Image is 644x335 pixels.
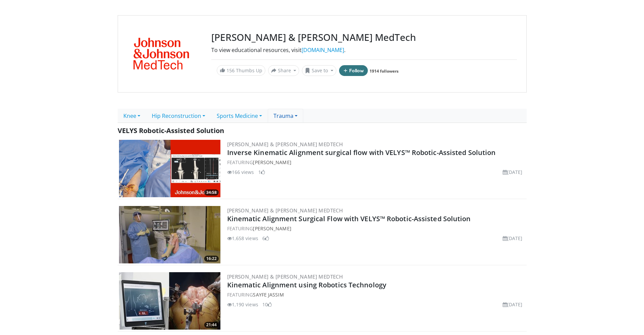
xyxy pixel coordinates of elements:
[217,65,265,76] a: 156 Thumbs Up
[302,46,344,54] a: [DOMAIN_NAME]
[118,109,146,123] a: Knee
[268,109,303,123] a: Trauma
[262,235,269,242] li: 6
[211,32,517,43] h3: [PERSON_NAME] & [PERSON_NAME] MedTech
[226,67,235,74] span: 156
[204,189,219,196] span: 34:58
[227,280,387,289] a: Kinematic Alignment using Robotics Technology
[146,109,211,123] a: Hip Reconstruction
[119,272,220,330] a: 21:44
[503,301,523,308] li: [DATE]
[227,141,343,148] a: [PERSON_NAME] & [PERSON_NAME] MedTech
[253,159,291,165] a: [PERSON_NAME]
[204,322,219,328] span: 21:44
[119,206,220,263] img: 22b3d5e8-ada8-4647-84b0-4312b2f66353.300x170_q85_crop-smart_upscale.jpg
[204,256,219,262] span: 16:22
[253,291,284,298] a: Sayfe Jassim
[268,65,300,76] button: Share
[211,46,517,54] div: To view educational resources, visit .
[369,68,399,74] a: 1914 followers
[302,65,336,76] button: Save to
[119,140,220,197] img: ee2b8374-285b-46d5-a6ce-ca0bdefd4699.png.300x170_q85_crop-smart_upscale.png
[227,214,471,223] a: Kinematic Alignment Surgical Flow with VELYS™ Robotic-Assisted Solution
[227,301,258,308] li: 1,190 views
[227,291,525,298] div: FEATURING
[227,207,343,214] a: [PERSON_NAME] & [PERSON_NAME] MedTech
[503,235,523,242] li: [DATE]
[227,159,525,166] div: FEATURING
[227,273,343,280] a: [PERSON_NAME] & [PERSON_NAME] MedTech
[253,225,291,232] a: [PERSON_NAME]
[262,301,272,308] li: 10
[119,272,220,330] img: 85482610-0380-4aae-aa4a-4a9be0c1a4f1.300x170_q85_crop-smart_upscale.jpg
[227,169,254,176] li: 166 views
[339,65,368,76] button: Follow
[119,140,220,197] a: 34:58
[227,235,258,242] li: 1,658 views
[119,206,220,263] a: 16:22
[211,109,268,123] a: Sports Medicine
[227,225,525,232] div: FEATURING
[227,148,496,157] a: Inverse Kinematic Alignment surgical flow with VELYS™ Robotic-Assisted Solution
[258,169,265,176] li: 1
[118,126,224,135] span: VELYS Robotic-Assisted Solution
[503,169,523,176] li: [DATE]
